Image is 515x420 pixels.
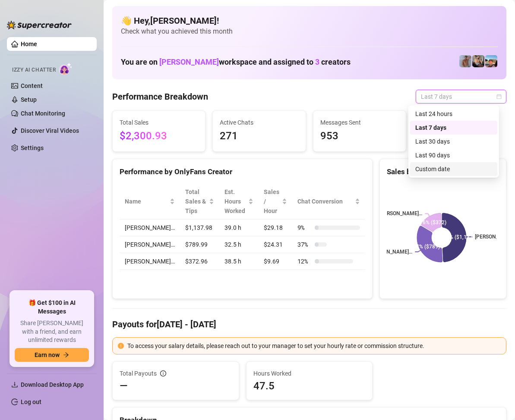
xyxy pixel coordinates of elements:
[15,348,89,362] button: Earn nowarrow-right
[121,15,498,27] h4: 👋 Hey, [PERSON_NAME] !
[292,184,365,219] th: Chat Conversion
[415,109,492,119] div: Last 24 hours
[11,381,18,388] span: download
[297,257,311,266] span: 12 %
[160,370,166,376] span: info-circle
[219,236,259,253] td: 32.5 h
[180,219,219,236] td: $1,137.98
[15,319,89,345] span: Share [PERSON_NAME] with a friend, and earn unlimited rewards
[315,57,319,66] span: 3
[120,219,180,236] td: [PERSON_NAME]…
[185,187,207,216] span: Total Sales & Tips
[410,148,497,162] div: Last 90 days
[472,55,484,67] img: George
[253,369,366,378] span: Hours Worked
[21,41,37,47] a: Home
[320,128,399,144] span: 953
[120,379,128,393] span: —
[421,90,501,103] span: Last 7 days
[259,219,292,236] td: $29.18
[35,351,60,358] span: Earn now
[410,121,497,135] div: Last 7 days
[415,137,492,146] div: Last 30 days
[21,144,44,151] a: Settings
[259,253,292,270] td: $9.69
[220,118,298,127] span: Active Chats
[121,27,498,36] span: Check what you achieved this month
[264,187,280,216] span: Sales / Hour
[379,211,423,217] text: [PERSON_NAME]…
[259,184,292,219] th: Sales / Hour
[415,123,492,132] div: Last 7 days
[410,162,497,176] div: Custom date
[21,127,79,134] a: Discover Viral Videos
[297,240,311,249] span: 37 %
[297,223,311,232] span: 9 %
[410,107,497,121] div: Last 24 hours
[415,150,492,160] div: Last 90 days
[21,398,41,405] a: Log out
[219,219,259,236] td: 39.0 h
[159,57,219,66] span: [PERSON_NAME]
[180,184,219,219] th: Total Sales & Tips
[112,318,506,330] h4: Payouts for [DATE] - [DATE]
[120,128,198,144] span: $2,300.93
[21,110,65,117] a: Chat Monitoring
[297,197,353,206] span: Chat Conversion
[7,21,72,29] img: logo-BBDzfeDw.svg
[370,249,413,255] text: [PERSON_NAME]…
[253,379,366,393] span: 47.5
[180,236,219,253] td: $789.99
[125,197,168,206] span: Name
[410,135,497,148] div: Last 30 days
[59,63,73,75] img: AI Chatter
[127,341,501,351] div: To access your salary details, please reach out to your manager to set your hourly rate or commis...
[120,118,198,127] span: Total Sales
[21,381,84,388] span: Download Desktop App
[15,299,89,316] span: 🎁 Get $100 in AI Messages
[224,187,247,216] div: Est. Hours Worked
[112,91,208,103] h4: Performance Breakdown
[459,55,471,67] img: Joey
[496,94,502,99] span: calendar
[21,82,43,89] a: Content
[120,369,157,378] span: Total Payouts
[259,236,292,253] td: $24.31
[220,128,298,144] span: 271
[120,166,365,178] div: Performance by OnlyFans Creator
[485,55,497,67] img: Zach
[63,352,69,358] span: arrow-right
[121,57,351,67] h1: You are on workspace and assigned to creators
[120,253,180,270] td: [PERSON_NAME]…
[219,253,259,270] td: 38.5 h
[21,96,37,103] a: Setup
[120,184,180,219] th: Name
[180,253,219,270] td: $372.96
[118,343,124,349] span: exclamation-circle
[320,118,399,127] span: Messages Sent
[415,164,492,174] div: Custom date
[120,236,180,253] td: [PERSON_NAME]…
[387,166,499,178] div: Sales by OnlyFans Creator
[12,66,56,74] span: Izzy AI Chatter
